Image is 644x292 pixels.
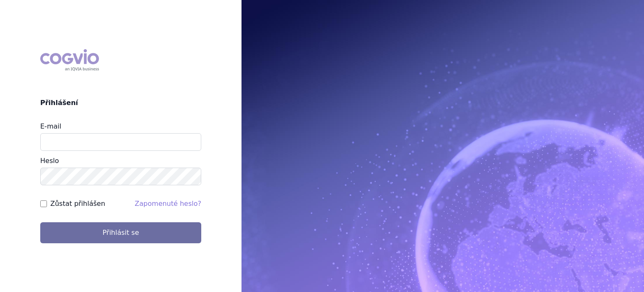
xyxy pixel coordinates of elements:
button: Přihlásit se [40,222,201,243]
label: E-mail [40,122,61,130]
h2: Přihlášení [40,98,201,108]
a: Zapomenuté heslo? [135,200,201,208]
label: Heslo [40,157,59,165]
label: Zůstat přihlášen [50,199,105,209]
div: COGVIO [40,49,99,71]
